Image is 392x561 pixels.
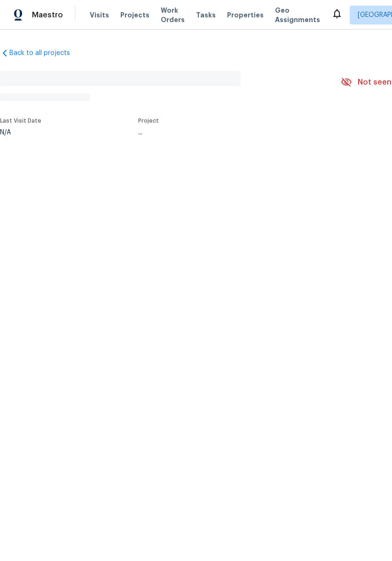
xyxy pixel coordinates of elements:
[90,10,109,20] span: Visits
[227,10,264,20] span: Properties
[32,10,63,20] span: Maestro
[161,6,185,24] span: Work Orders
[138,129,319,136] div: ...
[120,10,149,20] span: Projects
[196,12,216,18] span: Tasks
[275,6,320,24] span: Geo Assignments
[138,118,159,124] span: Project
